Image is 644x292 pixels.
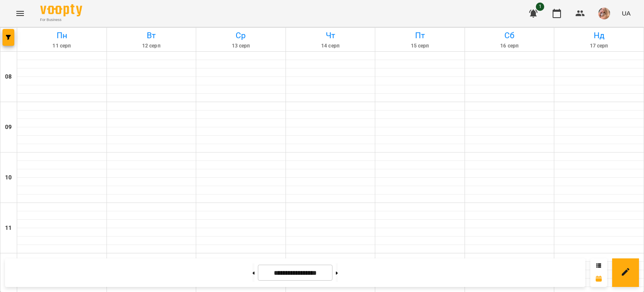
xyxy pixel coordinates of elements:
[197,42,284,50] h6: 13 серп
[108,42,195,50] h6: 12 серп
[556,29,642,42] h6: Нд
[40,17,82,23] span: For Business
[466,42,553,50] h6: 16 серп
[287,29,374,42] h6: Чт
[18,29,105,42] h6: Пн
[5,224,12,233] h6: 11
[5,123,12,132] h6: 09
[18,42,105,50] h6: 11 серп
[556,42,642,50] h6: 17 серп
[466,29,553,42] h6: Сб
[377,29,463,42] h6: Пт
[377,42,463,50] h6: 15 серп
[287,42,374,50] h6: 14 серп
[40,4,82,16] img: Voopty Logo
[10,3,30,24] button: Menu
[197,29,284,42] h6: Ср
[5,173,12,182] h6: 10
[108,29,195,42] h6: Вт
[536,3,544,11] span: 1
[618,5,634,21] button: UA
[5,72,12,82] h6: 08
[598,8,610,19] img: 9c4c51a4d42acbd288cc1c133c162c1f.jpg
[622,9,631,18] span: UA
